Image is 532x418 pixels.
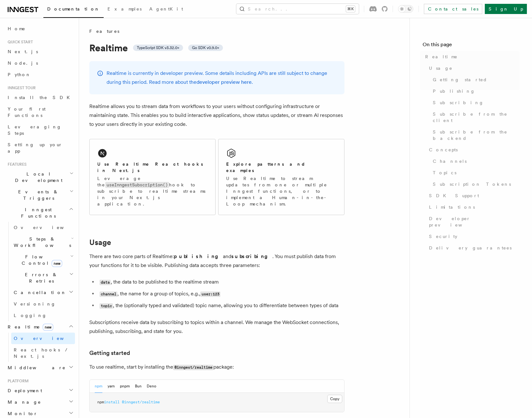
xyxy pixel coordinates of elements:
span: Next.js [8,49,38,54]
span: Subscribing [433,99,484,106]
button: Cancellation [11,287,75,298]
li: , the name for a group of topics, e.g., [98,289,344,299]
a: Python [5,69,75,80]
span: Concepts [429,147,458,153]
button: Inngest Functions [5,204,75,222]
span: new [52,260,62,267]
button: Copy [327,395,342,403]
p: There are two core parts of Realtime: and . You must publish data from your functions for it to b... [89,252,344,270]
a: Documentation [43,2,104,18]
span: Platform [5,378,29,384]
span: Topics [433,169,456,176]
h1: Realtime [89,42,344,54]
span: Your first Functions [8,106,46,118]
span: Python [8,72,31,77]
a: Publishing [430,85,519,97]
code: useInngestSubscription() [105,182,169,188]
button: Errors & Retries [11,269,75,287]
a: Versioning [11,298,75,310]
a: Setting up your app [5,139,75,157]
a: SDK Support [426,190,519,201]
span: Realtime [425,54,458,60]
button: Deployment [5,385,75,396]
button: Toggle dark mode [398,5,413,13]
button: Realtimenew [5,321,75,333]
a: Node.js [5,57,75,69]
strong: publishing [174,253,223,259]
a: Topics [430,167,519,178]
a: Next.js [5,46,75,57]
p: Realtime allows you to stream data from workflows to your users without configuring infrastructur... [89,102,344,129]
a: Logging [11,310,75,321]
p: Leverage the hook to subscribe to realtime streams in your Next.js application. [97,175,208,207]
span: Inngest Functions [5,206,69,219]
a: Usage [89,238,111,247]
kbd: ⌘K [346,6,355,12]
h2: Explore patterns and examples [226,161,336,174]
button: Middleware [5,362,75,373]
span: @inngest/realtime [122,400,160,404]
span: Install the SDK [8,95,74,100]
a: Use Realtime React hooks in Next.jsLeverage theuseInngestSubscription()hook to subscribe to realt... [89,139,216,215]
a: Home [5,23,75,34]
a: Overview [11,333,75,344]
code: user:123 [200,292,220,297]
span: Examples [107,6,142,11]
a: Channels [430,155,519,167]
span: Documentation [47,6,100,11]
button: Local Development [5,168,75,186]
span: Local Development [5,171,70,184]
code: topic [100,303,113,309]
span: SDK Support [429,192,479,199]
a: Contact sales [424,4,482,14]
span: Channels [433,158,467,164]
span: Manage [5,399,41,405]
span: Versioning [14,301,56,306]
h2: Use Realtime React hooks in Next.js [97,161,208,174]
a: Limitations [426,201,519,213]
button: yarn [107,380,115,393]
a: developer preview here [196,79,252,85]
span: Steps & Workflows [11,236,71,249]
span: Features [89,28,119,34]
button: Flow Controlnew [11,251,75,269]
code: @inngest/realtime [173,365,213,370]
span: Limitations [429,204,475,210]
span: Logging [14,313,47,318]
a: Subscribing [430,97,519,108]
a: Getting started [430,74,519,85]
h4: On this page [423,41,519,51]
div: Inngest Functions [5,222,75,321]
a: Subscribe from the backend [430,126,519,144]
a: Subscribe from the client [430,108,519,126]
span: Realtime [5,324,53,330]
span: Flow Control [11,254,70,266]
a: Realtime [423,51,519,62]
a: Usage [426,62,519,74]
code: data [100,280,111,285]
a: Concepts [426,144,519,155]
button: Search...⌘K [236,4,359,14]
p: To use realtime, start by installing the package: [89,363,344,372]
span: Subscription Tokens [433,181,511,187]
a: Install the SDK [5,92,75,103]
div: Realtimenew [5,333,75,362]
span: Leveraging Steps [8,124,62,136]
a: React hooks / Next.js [11,344,75,362]
span: Getting started [433,76,487,83]
button: Deno [147,380,156,393]
span: React hooks / Next.js [14,347,70,359]
a: Explore patterns and examplesUse Realtime to stream updates from one or multiple Inngest function... [218,139,344,215]
span: Security [429,233,457,240]
span: Errors & Retries [11,271,69,284]
a: Subscription Tokens [430,178,519,190]
span: new [43,324,53,331]
button: Bun [135,380,142,393]
span: Go SDK v0.9.0+ [192,45,219,50]
code: channel [100,292,117,297]
strong: subscribing [231,253,272,259]
span: Cancellation [11,289,66,296]
a: Overview [11,222,75,233]
span: Node.js [8,61,38,66]
span: npm [97,400,104,404]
